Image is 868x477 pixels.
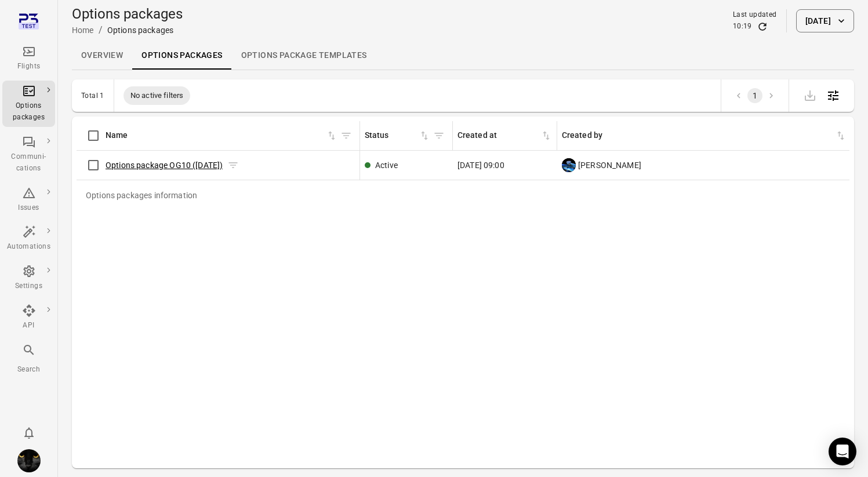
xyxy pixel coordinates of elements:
li: / [99,23,103,37]
button: Filter by status [430,127,448,144]
div: Settings [7,281,50,292]
button: page 1 [747,88,762,103]
img: images [17,449,41,472]
span: Please make a selection to export [798,89,822,100]
a: Options package Templates [232,42,376,70]
a: Flights [2,41,55,76]
a: Communi-cations [2,132,55,178]
div: Created by [562,129,835,142]
button: Iris [13,445,45,477]
a: Issues [2,183,55,217]
div: Flights [7,61,50,72]
div: Communi-cations [7,151,50,174]
button: Open table configuration [822,84,845,107]
div: Open Intercom Messenger [829,438,856,465]
button: Filter by name [337,127,355,144]
a: Options packages [132,42,231,70]
button: [DATE] [796,9,854,32]
div: Options packages [7,100,50,123]
div: Options packages information [77,180,206,210]
div: Local navigation [72,42,854,70]
div: Sort by created at in ascending order [457,129,552,142]
h1: Options packages [72,5,183,23]
div: Issues [7,202,50,214]
div: Search [7,364,50,376]
button: Filter by created by [847,127,864,144]
a: Options package OG10 ([DATE]) [106,161,223,170]
div: API [7,320,50,332]
div: Name [106,129,326,142]
button: Refresh data [757,21,768,32]
a: Overview [72,42,132,70]
a: Home [72,26,94,35]
nav: Breadcrumbs [72,23,183,37]
div: Options packages [107,24,173,36]
a: Automations [2,221,55,256]
img: shutterstock-1708408498.jpg [562,158,576,172]
a: Settings [2,261,55,296]
a: API [2,300,55,335]
div: Last updated [733,9,777,21]
span: No active filters [124,90,191,101]
div: Sort by name in ascending order [106,129,337,142]
div: Status [365,129,419,142]
button: Notifications [17,421,41,445]
div: Total 1 [81,92,104,100]
div: Automations [7,241,50,253]
span: Created by [562,129,847,142]
span: [PERSON_NAME] [578,159,641,171]
nav: pagination navigation [731,88,779,103]
span: Status [365,129,430,142]
div: Active [375,159,398,171]
span: [DATE] 09:00 [457,159,504,171]
button: Search [2,340,55,378]
div: Sort by created by in ascending order [562,129,847,142]
div: Created at [457,129,540,142]
span: Name [106,129,337,142]
div: 10:19 [733,21,752,32]
span: Created at [457,129,552,142]
a: Options packages [2,81,55,127]
div: Sort by status in ascending order [365,129,430,142]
